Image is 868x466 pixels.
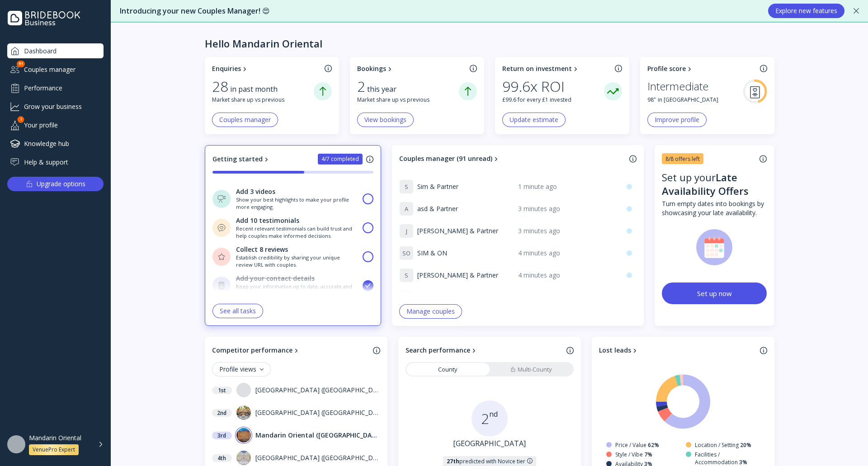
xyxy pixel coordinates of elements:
[212,409,232,417] div: 2 nd
[768,4,844,18] button: Explore new features
[518,271,615,280] div: 4 minutes ago
[599,346,631,355] div: Lost leads
[236,216,299,225] div: Add 10 testimonials
[7,118,104,132] div: Your profile
[775,7,837,14] div: Explore new features
[7,80,104,95] a: Performance
[7,155,104,169] a: Help & support
[321,155,359,163] div: 4/7 completed
[823,423,868,466] div: Chat Widget
[599,346,756,355] a: Lost leads
[37,178,85,190] div: Upgrade options
[399,268,414,282] div: S
[662,170,749,198] div: Late Availability Offers
[655,116,699,123] div: Improve profile
[7,43,104,58] div: Dashboard
[120,6,759,16] div: Introducing your new Couples Manager! 😍
[7,62,104,77] a: Couples manager91
[212,78,228,95] div: 28
[662,282,767,304] button: Set up now
[7,177,104,191] button: Upgrade options
[399,304,462,319] button: Manage couples
[357,96,459,104] div: Market share up vs previous
[665,155,700,163] div: 8/8 offers left
[236,405,251,420] img: dpr=1,fit=cover,g=face,w=32,h=32
[219,116,271,123] div: Couples manager
[481,408,498,429] div: 2
[236,428,251,442] img: dpr=1,fit=cover,g=face,w=32,h=32
[417,182,458,191] span: Sim & Partner
[399,224,414,238] div: J
[255,431,380,440] div: Mandarin Oriental ([GEOGRAPHIC_DATA])
[647,64,756,73] a: Profile score
[357,64,386,73] div: Bookings
[417,271,498,280] span: [PERSON_NAME] & Partner
[18,116,24,123] div: 1
[17,61,25,67] div: 91
[236,451,251,465] img: dpr=1,fit=cover,g=face,w=32,h=32
[647,78,708,95] div: Intermediate
[647,96,656,104] div: 98
[236,245,288,254] div: Collect 8 reviews
[212,64,321,73] a: Enquiries
[255,408,380,417] div: [GEOGRAPHIC_DATA] ([GEOGRAPHIC_DATA])
[662,170,767,199] div: Set up your
[510,365,552,374] div: Multi-County
[212,346,369,355] a: Competitor performance
[212,454,232,462] div: 4 th
[518,182,615,191] div: 1 minute ago
[615,441,659,449] div: Price / Value
[236,283,358,297] div: Keep your information up to date, accurate and useful for couples.
[399,179,414,194] div: S
[367,84,402,94] div: this year
[647,113,707,127] button: Improve profile
[399,154,492,163] div: Couples manager (91 unread)
[417,293,486,302] span: bug fix check & Partner
[212,96,314,104] div: Market share up vs previous
[236,196,358,210] div: Show your best highlights to make your profile more engaging.
[236,383,251,397] img: dpr=1,fit=cover,g=face,w=32,h=32
[212,346,292,355] div: Competitor performance
[212,362,271,377] button: Profile views
[647,64,686,73] div: Profile score
[739,458,747,466] div: 3%
[502,64,572,73] div: Return on investment
[417,226,498,235] span: [PERSON_NAME] & Partner
[7,99,104,114] div: Grow your business
[406,308,455,315] div: Manage couples
[357,64,466,73] a: Bookings
[518,226,615,235] div: 3 minutes ago
[502,64,611,73] a: Return on investment
[212,432,232,439] div: 3 rd
[236,225,358,239] div: Recent relevant testimonials can build trust and help couples make informed decisions.
[399,246,414,260] div: S O
[220,307,256,315] div: See all tasks
[219,366,264,373] div: Profile views
[205,37,322,50] div: Hello Mandarin Oriental
[453,438,526,448] div: [GEOGRAPHIC_DATA]
[255,453,380,462] div: [GEOGRAPHIC_DATA] ([GEOGRAPHIC_DATA])
[518,204,615,213] div: 3 minutes ago
[7,136,104,151] div: Knowledge hub
[212,386,232,394] div: 1 st
[695,441,751,449] div: Location / Setting
[417,204,458,213] span: asd & Partner
[357,113,414,127] button: View bookings
[255,386,380,395] div: [GEOGRAPHIC_DATA] ([GEOGRAPHIC_DATA])
[29,434,81,442] div: Mandarin Oriental
[502,96,604,104] div: £99.6 for every £1 invested
[399,202,414,216] div: A
[509,116,558,123] div: Update estimate
[518,293,615,302] div: about 1 hour ago
[658,96,718,104] span: in [GEOGRAPHIC_DATA]
[7,62,104,77] div: Couples manager
[357,78,365,95] div: 2
[399,154,626,163] a: Couples manager (91 unread)
[406,346,563,355] a: Search performance
[7,118,104,132] a: Your profile1
[502,78,565,95] div: 99.6x ROI
[644,451,652,458] div: 7%
[417,249,447,258] span: SIM & ON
